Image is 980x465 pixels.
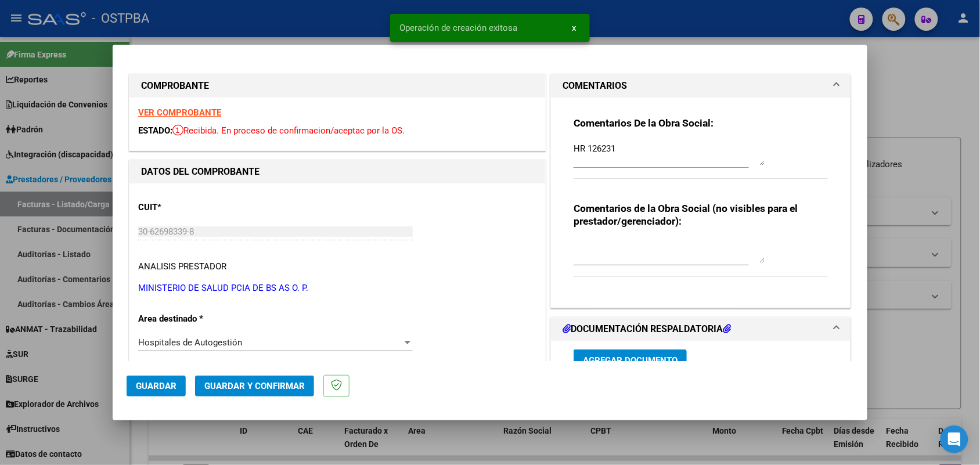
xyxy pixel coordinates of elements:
[551,74,851,98] mat-expansion-panel-header: COMENTARIOS
[551,98,851,308] div: COMENTARIOS
[941,426,968,453] div: Open Intercom Messenger
[136,381,176,391] span: Guardar
[138,337,242,348] span: Hospitales de Autogestión
[138,201,258,214] p: CUIT
[551,318,851,341] mat-expansion-panel-header: DOCUMENTACIÓN RESPALDATORIA
[563,322,731,336] h1: DOCUMENTACIÓN RESPALDATORIA
[127,376,186,396] button: Guardar
[138,107,221,118] a: VER COMPROBANTE
[141,166,260,177] strong: DATOS DEL COMPROBANTE
[204,381,305,391] span: Guardar y Confirmar
[563,17,585,38] button: x
[195,376,314,396] button: Guardar y Confirmar
[572,23,576,33] span: x
[583,355,678,366] span: Agregar Documento
[399,22,517,34] span: Operación de creación exitosa
[574,349,687,371] button: Agregar Documento
[138,282,536,295] p: MINISTERIO DE SALUD PCIA DE BS AS O. P.
[138,312,258,326] p: Area destinado *
[563,79,627,93] h1: COMENTARIOS
[138,125,172,136] span: ESTADO:
[141,80,209,91] strong: COMPROBANTE
[574,117,714,129] strong: Comentarios De la Obra Social:
[172,125,405,136] span: Recibida. En proceso de confirmacion/aceptac por la OS.
[574,203,798,227] strong: Comentarios de la Obra Social (no visibles para el prestador/gerenciador):
[138,260,226,273] div: ANALISIS PRESTADOR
